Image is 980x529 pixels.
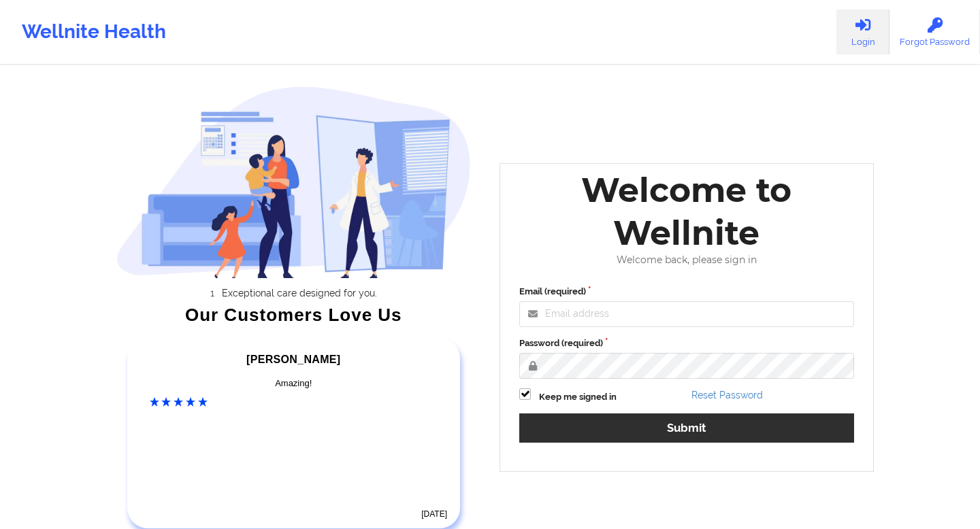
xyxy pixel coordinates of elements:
[116,308,472,322] div: Our Customers Love Us
[539,390,617,404] label: Keep me signed in
[150,377,438,390] div: Amazing!
[510,254,864,266] div: Welcome back, please sign in
[510,169,864,254] div: Welcome to Wellnite
[128,288,471,298] li: Exceptional care designed for you.
[519,285,854,298] label: Email (required)
[519,301,854,327] input: Email address
[691,390,763,400] a: Reset Password
[836,10,889,54] a: Login
[246,354,340,365] span: [PERSON_NAME]
[116,86,472,278] img: wellnite-auth-hero_200.c722682e.png
[421,509,447,519] time: [DATE]
[519,413,854,443] button: Submit
[889,10,980,54] a: Forgot Password
[519,337,854,350] label: Password (required)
